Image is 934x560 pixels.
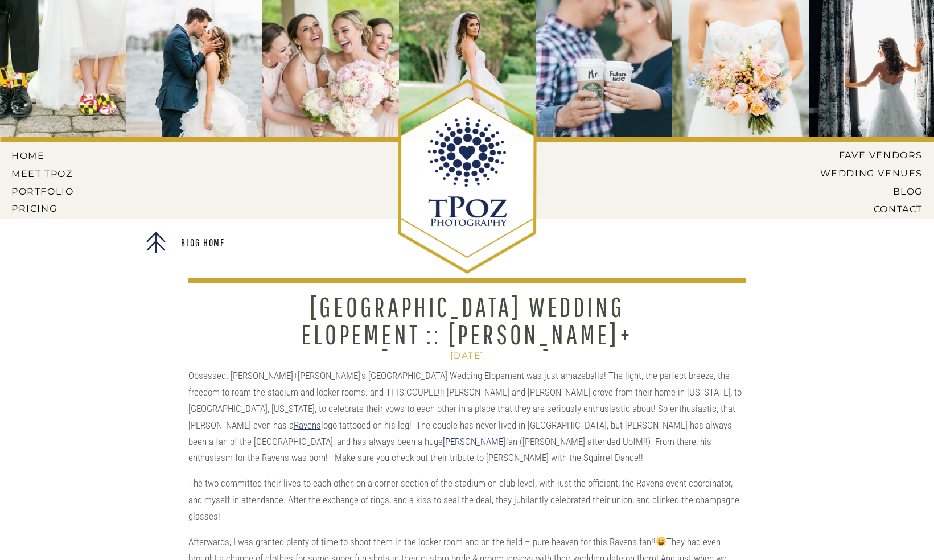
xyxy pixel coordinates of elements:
a: Fave Vendors [829,150,923,160]
a: Pricing [11,203,76,213]
h2: [DATE] [368,351,567,361]
a: Ravens [294,419,321,431]
h1: [GEOGRAPHIC_DATA] Wedding Elopement :: [PERSON_NAME]+[PERSON_NAME] [261,293,673,375]
a: PORTFOLIO [11,186,76,196]
a: [PERSON_NAME] [443,436,505,447]
img: 😀 [656,537,666,546]
a: HOME [11,150,63,160]
a: BLOG [811,186,923,196]
a: Blog Home [167,238,239,250]
a: Wedding Venues [803,168,923,178]
p: The two committed their lives to each other, on a corner section of the stadium on club level, wi... [188,475,746,525]
a: CONTACT [833,204,923,214]
a: MEET tPoz [11,168,73,179]
p: Obsessed. [PERSON_NAME]+[PERSON_NAME]’s [GEOGRAPHIC_DATA] Wedding Elopement was just amazeballs! ... [188,368,746,466]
